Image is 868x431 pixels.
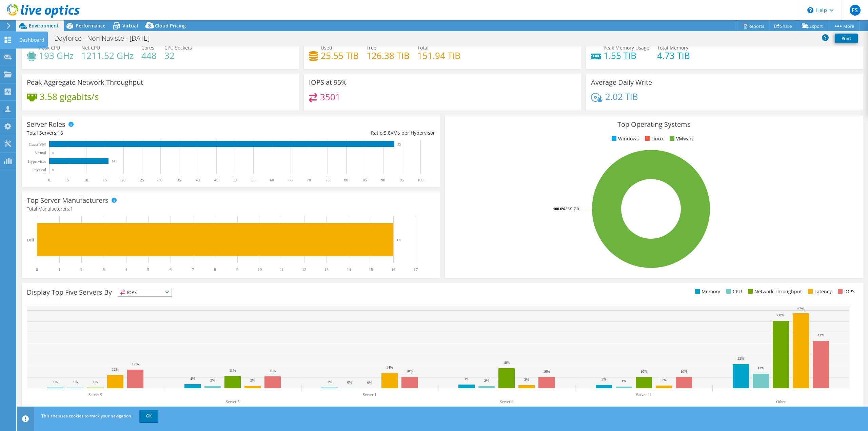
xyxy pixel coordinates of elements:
h3: Top Server Manufacturers [27,197,108,204]
text: 85 [363,178,367,182]
h4: 2.02 TiB [605,93,638,100]
text: 12 [302,267,306,272]
div: Total Servers: [27,129,231,137]
text: 2% [210,378,215,382]
span: Peak CPU [39,44,60,51]
text: 4 [125,267,127,272]
li: Memory [693,288,720,295]
text: 22% [737,356,744,360]
text: 5 [67,178,69,182]
h4: 3501 [320,93,340,101]
span: FS [850,5,861,16]
text: 10 [258,267,262,272]
text: 1% [93,380,98,384]
text: 93 [398,143,401,146]
text: 67% [797,307,804,311]
text: 16 [391,267,395,272]
h3: Peak Aggregate Network Throughput [27,79,143,86]
text: 10 [84,178,88,182]
a: Reports [737,21,770,31]
text: 95 [400,178,404,182]
span: Total Memory [657,44,688,51]
text: 35 [177,178,181,182]
a: OK [139,410,158,422]
h3: Top Operating Systems [450,121,858,128]
text: 50 [233,178,237,182]
span: CPU Sockets [164,44,192,51]
text: 45 [214,178,218,182]
text: 5 [147,267,149,272]
text: 1% [327,380,332,384]
text: 0 [48,178,50,182]
text: 3% [601,377,607,381]
h4: 126.38 TiB [367,52,410,59]
h4: 3.58 gigabits/s [40,93,99,100]
li: CPU [725,288,742,295]
text: 11% [269,369,276,373]
span: IOPS [118,288,172,296]
text: 1% [53,380,58,384]
h4: 193 GHz [39,52,74,59]
text: 100 [417,178,423,182]
h4: 4.73 TiB [657,52,690,59]
text: 14% [386,365,393,369]
h1: Dayforce - Non Naviste - [DATE] [51,35,160,42]
text: 70 [307,178,311,182]
text: 18% [503,360,510,365]
text: 4% [190,376,195,380]
text: 10% [640,369,647,373]
text: 75 [325,178,330,182]
text: 16 [112,160,115,163]
text: Server 11 [636,392,652,397]
text: 25 [140,178,144,182]
text: 20 [121,178,125,182]
text: 12% [112,367,119,371]
li: Latency [806,288,832,295]
text: 13 [324,267,329,272]
text: Other [776,399,785,404]
text: 8 [214,267,216,272]
text: 0 [53,151,54,155]
text: Dell [27,238,34,242]
text: Physical [32,168,46,172]
span: Cloud Pricing [155,22,186,29]
span: Performance [76,22,105,29]
text: 11% [229,368,236,372]
h3: Server Roles [27,121,65,128]
tspan: 100.0% [553,206,566,211]
text: 3% [464,377,469,381]
text: 2 [80,267,82,272]
li: Windows [610,135,639,142]
text: 1 [58,267,60,272]
h4: 32 [164,52,192,59]
text: 10% [543,369,550,373]
text: 60% [777,313,784,317]
li: Linux [643,135,664,142]
text: 16 [397,238,401,242]
h3: Average Daily Write [591,79,652,86]
text: 15 [369,267,373,272]
text: 1% [73,380,78,384]
text: 2% [662,378,667,382]
text: 13% [757,366,764,370]
span: Virtual [122,22,138,29]
div: Dashboard [16,32,48,48]
text: 17% [132,362,139,366]
span: Used [321,44,332,51]
span: Free [367,44,376,51]
text: 80 [344,178,348,182]
text: 3 [103,267,105,272]
h4: 151.94 TiB [417,52,460,59]
text: 17 [414,267,418,272]
text: 0% [347,380,352,384]
text: Server 6 [500,399,513,404]
text: 2% [484,378,489,383]
a: Print [835,34,858,43]
text: Virtual [35,151,46,155]
text: 65 [289,178,293,182]
text: 55 [251,178,255,182]
span: 1 [70,205,73,212]
text: 90 [381,178,385,182]
span: 5.8 [384,130,391,136]
text: 30 [158,178,162,182]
